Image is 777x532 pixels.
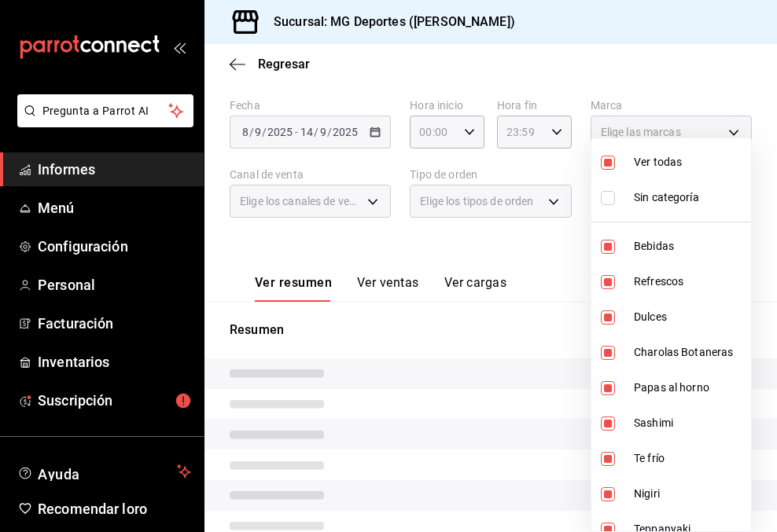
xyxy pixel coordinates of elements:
font: Te frío [634,452,665,464]
font: Papas al horno [634,381,709,394]
font: Ver todas [634,156,682,168]
font: Bebidas [634,240,674,252]
font: Sashimi [634,416,673,429]
font: Charolas Botaneras [634,346,733,358]
font: Dulces [634,310,667,323]
font: Nigiri [634,487,660,500]
font: Sin categoría [634,191,699,204]
font: Refrescos [634,275,683,288]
